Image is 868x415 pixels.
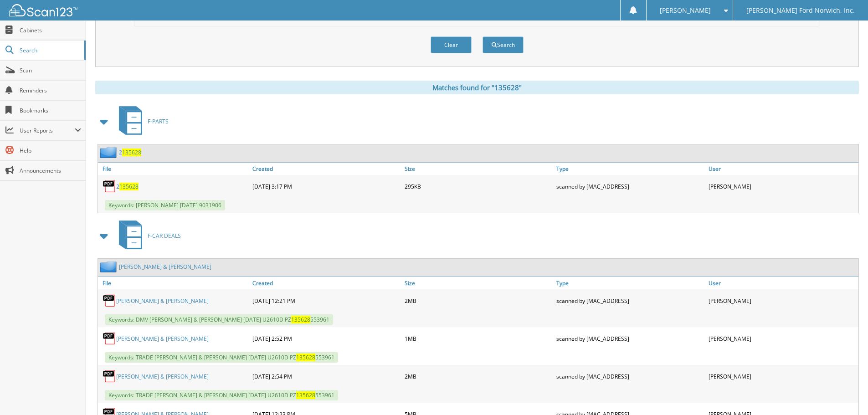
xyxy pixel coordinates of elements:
[660,8,711,13] span: [PERSON_NAME]
[20,26,81,34] span: Cabinets
[105,352,338,363] span: Keywords: TRADE [PERSON_NAME] & [PERSON_NAME] [DATE] U2610D PZ 553961
[706,292,858,310] div: [PERSON_NAME]
[483,36,524,53] button: Search
[402,292,555,310] div: 2MB
[20,46,80,54] span: Search
[20,87,81,94] span: Reminders
[431,36,472,53] button: Clear
[706,277,858,289] a: User
[706,329,858,348] div: [PERSON_NAME]
[103,332,116,345] img: PDF.png
[113,218,181,254] a: F-CAR DEALS
[95,81,859,94] div: Matches found for "135628"
[20,127,75,134] span: User Reports
[20,67,81,74] span: Scan
[554,163,706,175] a: Type
[119,149,141,156] a: 2135628
[148,118,169,125] span: F-PARTS
[20,167,81,174] span: Announcements
[250,163,402,175] a: Created
[554,329,706,348] div: scanned by [MAC_ADDRESS]
[250,277,402,289] a: Created
[250,177,402,195] div: [DATE] 3:17 PM
[105,200,225,210] span: Keywords: [PERSON_NAME] [DATE] 9031906
[148,232,181,240] span: F-CAR DEALS
[250,292,402,310] div: [DATE] 12:21 PM
[402,177,555,195] div: 295KB
[103,179,116,193] img: PDF.png
[98,277,250,289] a: File
[119,263,211,271] a: [PERSON_NAME] & [PERSON_NAME]
[98,163,250,175] a: File
[103,369,116,383] img: PDF.png
[122,149,141,156] span: 135628
[296,354,315,361] span: 135628
[9,4,77,16] img: scan123-logo-white.svg
[554,177,706,195] div: scanned by [MAC_ADDRESS]
[116,297,209,305] a: [PERSON_NAME] & [PERSON_NAME]
[554,367,706,385] div: scanned by [MAC_ADDRESS]
[100,147,119,158] img: folder2.png
[402,329,555,348] div: 1MB
[291,316,310,323] span: 135628
[116,183,139,190] a: 2135628
[706,163,858,175] a: User
[20,107,81,114] span: Bookmarks
[105,314,333,325] span: Keywords: DMV [PERSON_NAME] & [PERSON_NAME] [DATE] U2610D PZ 553961
[250,367,402,385] div: [DATE] 2:54 PM
[706,367,858,385] div: [PERSON_NAME]
[20,147,81,154] span: Help
[402,367,555,385] div: 2MB
[103,294,116,307] img: PDF.png
[250,329,402,348] div: [DATE] 2:52 PM
[119,183,139,190] span: 135628
[116,335,209,343] a: [PERSON_NAME] & [PERSON_NAME]
[105,390,338,400] span: Keywords: TRADE [PERSON_NAME] & [PERSON_NAME] [DATE] U2610D PZ 553961
[746,8,855,13] span: [PERSON_NAME] Ford Norwich, Inc.
[706,177,858,195] div: [PERSON_NAME]
[113,103,169,139] a: F-PARTS
[402,163,555,175] a: Size
[116,373,209,380] a: [PERSON_NAME] & [PERSON_NAME]
[296,391,315,399] span: 135628
[100,261,119,272] img: folder2.png
[554,292,706,310] div: scanned by [MAC_ADDRESS]
[554,277,706,289] a: Type
[402,277,555,289] a: Size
